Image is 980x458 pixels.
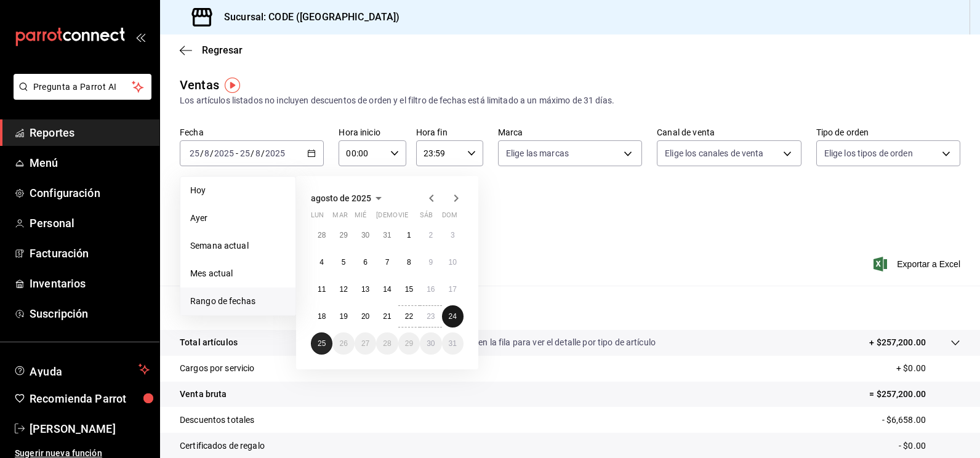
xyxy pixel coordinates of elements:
[180,362,255,375] p: Cargos por servicio
[189,148,200,158] input: --
[869,388,960,401] p: = $257,200.00
[442,332,464,355] button: 31 de agosto de 2025
[428,258,433,267] abbr: 9 de agosto de 2025
[449,339,457,348] abbr: 31 de agosto de 2025
[451,231,455,239] abbr: 3 de agosto de 2025
[398,251,420,273] button: 8 de agosto de 2025
[498,128,642,137] label: Marca
[200,148,204,158] span: /
[449,258,457,267] abbr: 10 de agosto de 2025
[255,148,261,158] input: --
[339,312,347,321] abbr: 19 de agosto de 2025
[376,224,398,246] button: 31 de julio de 2025
[442,251,464,273] button: 10 de agosto de 2025
[376,305,398,327] button: 21 de agosto de 2025
[442,305,464,327] button: 24 de agosto de 2025
[385,258,390,267] abbr: 7 de agosto de 2025
[9,89,151,102] a: Pregunta a Parrot AI
[899,440,960,452] p: - $0.00
[190,184,286,197] span: Hoy
[30,275,150,292] span: Inventarios
[361,312,369,321] abbr: 20 de agosto de 2025
[355,224,376,246] button: 30 de julio de 2025
[376,251,398,273] button: 7 de agosto de 2025
[383,285,391,294] abbr: 14 de agosto de 2025
[180,414,254,427] p: Descuentos totales
[318,231,326,239] abbr: 28 de julio de 2025
[427,312,435,321] abbr: 23 de agosto de 2025
[361,339,369,348] abbr: 27 de agosto de 2025
[202,44,243,56] span: Regresar
[398,305,420,327] button: 22 de agosto de 2025
[449,312,457,321] abbr: 24 de agosto de 2025
[180,336,238,349] p: Total artículos
[311,305,332,327] button: 18 de agosto de 2025
[311,224,332,246] button: 28 de julio de 2025
[398,211,408,224] abbr: viernes
[190,239,286,252] span: Semana actual
[398,224,420,246] button: 1 de agosto de 2025
[180,94,960,107] div: Los artículos listados no incluyen descuentos de orden y el filtro de fechas está limitado a un m...
[420,278,441,300] button: 16 de agosto de 2025
[339,339,347,348] abbr: 26 de agosto de 2025
[405,312,413,321] abbr: 22 de agosto de 2025
[376,332,398,355] button: 28 de agosto de 2025
[442,224,464,246] button: 3 de agosto de 2025
[14,74,151,100] button: Pregunta a Parrot AI
[261,148,265,158] span: /
[332,211,347,224] abbr: martes
[407,231,411,239] abbr: 1 de agosto de 2025
[332,224,354,246] button: 29 de julio de 2025
[180,44,243,56] button: Regresar
[265,148,286,158] input: ----
[239,148,251,158] input: --
[30,185,150,201] span: Configuración
[876,257,960,271] button: Exportar a Excel
[407,258,411,267] abbr: 8 de agosto de 2025
[506,147,569,159] span: Elige las marcas
[30,155,150,171] span: Menú
[30,124,150,141] span: Reportes
[30,362,134,377] span: Ayuda
[428,231,433,239] abbr: 2 de agosto de 2025
[180,76,219,94] div: Ventas
[355,211,366,224] abbr: miércoles
[383,339,391,348] abbr: 28 de agosto de 2025
[816,128,960,137] label: Tipo de orden
[420,332,441,355] button: 30 de agosto de 2025
[449,285,457,294] abbr: 17 de agosto de 2025
[30,305,150,322] span: Suscripción
[190,212,286,225] span: Ayer
[180,440,265,452] p: Certificados de regalo
[204,148,210,158] input: --
[824,147,913,159] span: Elige los tipos de orden
[398,332,420,355] button: 29 de agosto de 2025
[355,251,376,273] button: 6 de agosto de 2025
[190,295,286,308] span: Rango de fechas
[361,231,369,239] abbr: 30 de julio de 2025
[882,414,960,427] p: - $6,658.00
[33,81,132,94] span: Pregunta a Parrot AI
[451,336,656,349] p: Da clic en la fila para ver el detalle por tipo de artículo
[869,336,926,349] p: + $257,200.00
[135,32,145,42] button: open_drawer_menu
[405,339,413,348] abbr: 29 de agosto de 2025
[657,128,801,137] label: Canal de venta
[214,10,400,25] h3: Sucursal: CODE ([GEOGRAPHIC_DATA])
[665,147,763,159] span: Elige los canales de venta
[383,231,391,239] abbr: 31 de julio de 2025
[383,312,391,321] abbr: 21 de agosto de 2025
[398,278,420,300] button: 15 de agosto de 2025
[251,148,254,158] span: /
[376,278,398,300] button: 14 de agosto de 2025
[339,128,406,137] label: Hora inicio
[318,285,326,294] abbr: 11 de agosto de 2025
[427,285,435,294] abbr: 16 de agosto de 2025
[225,78,240,93] img: Tooltip marker
[420,305,441,327] button: 23 de agosto de 2025
[420,251,441,273] button: 9 de agosto de 2025
[442,211,457,224] abbr: domingo
[420,224,441,246] button: 2 de agosto de 2025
